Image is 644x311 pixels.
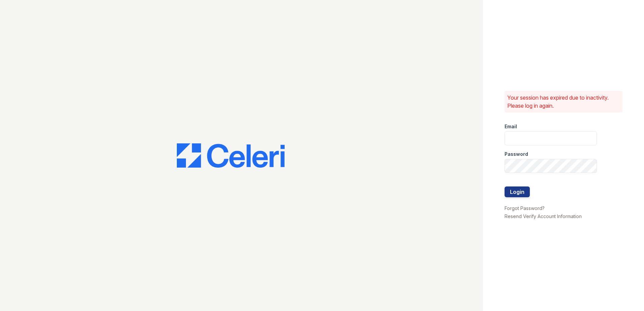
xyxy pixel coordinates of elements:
[505,123,517,130] label: Email
[177,143,285,168] img: CE_Logo_Blue-a8612792a0a2168367f1c8372b55b34899dd931a85d93a1a3d3e32e68fde9ad4.png
[505,205,545,211] a: Forgot Password?
[505,213,582,219] a: Resend Verify Account Information
[505,186,530,197] button: Login
[507,94,620,110] p: Your session has expired due to inactivity. Please log in again.
[505,151,528,158] label: Password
